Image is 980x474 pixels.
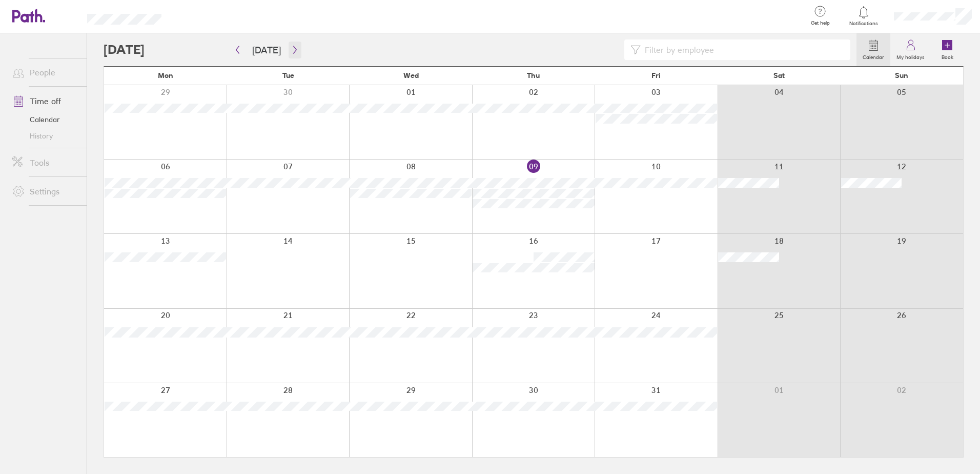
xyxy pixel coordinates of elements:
label: My holidays [890,51,931,61]
span: Sun [895,71,908,80]
span: Wed [403,71,419,80]
a: People [4,62,87,83]
span: Get help [804,20,837,26]
label: Calendar [856,51,890,61]
span: Sat [773,71,785,80]
input: Filter by employee [641,40,844,60]
a: History [4,128,87,144]
a: Calendar [4,111,87,128]
span: Fri [651,71,661,80]
label: Book [935,51,959,61]
a: Calendar [856,33,890,66]
a: Book [931,33,964,66]
span: Notifications [847,21,881,27]
span: Tue [282,71,294,80]
a: My holidays [890,33,931,66]
span: Thu [527,71,540,80]
span: Mon [158,71,173,80]
a: Notifications [847,5,881,27]
a: Tools [4,152,87,173]
a: Settings [4,181,87,202]
a: Time off [4,91,87,111]
button: [DATE] [244,42,289,58]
